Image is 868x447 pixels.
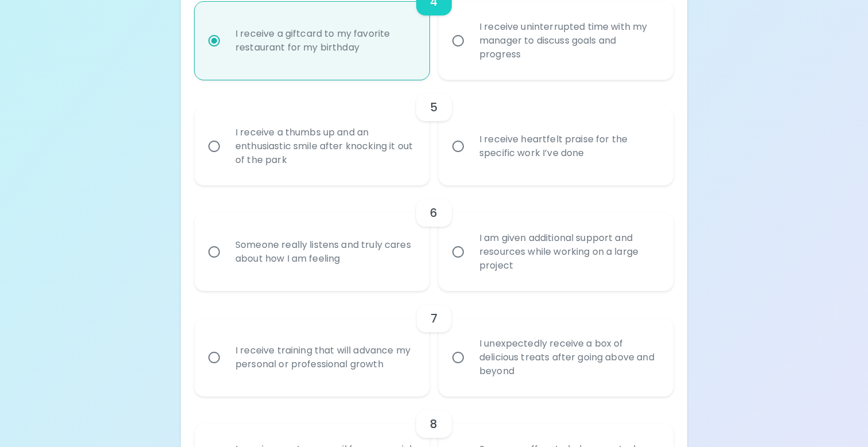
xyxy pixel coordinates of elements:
div: Someone really listens and truly cares about how I am feeling [226,224,423,279]
div: I unexpectedly receive a box of delicious treats after going above and beyond [470,323,667,392]
h6: 6 [430,204,437,222]
h6: 5 [430,98,437,116]
div: I receive training that will advance my personal or professional growth [226,330,423,385]
div: choice-group-check [195,291,673,397]
div: choice-group-check [195,80,673,185]
h6: 8 [430,415,437,433]
div: I am given additional support and resources while working on a large project [470,217,667,286]
div: I receive a thumbs up and an enthusiastic smile after knocking it out of the park [226,112,423,181]
div: I receive heartfelt praise for the specific work I’ve done [470,119,667,174]
h6: 7 [431,309,437,328]
div: I receive uninterrupted time with my manager to discuss goals and progress [470,6,667,75]
div: choice-group-check [195,185,673,291]
div: I receive a giftcard to my favorite restaurant for my birthday [226,13,423,68]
